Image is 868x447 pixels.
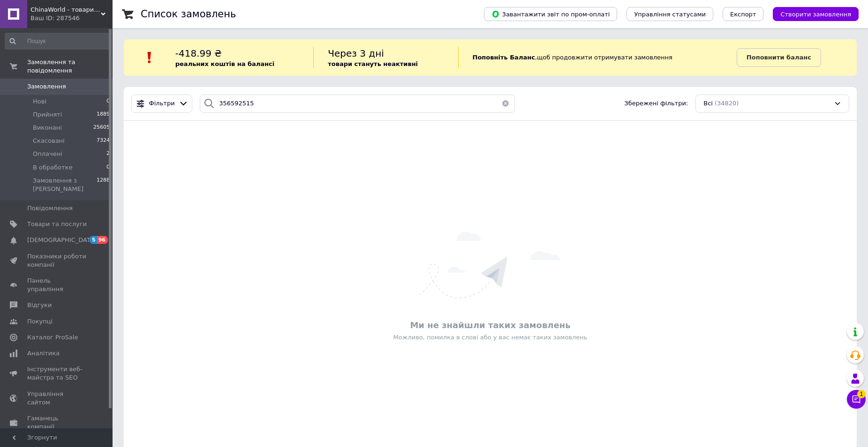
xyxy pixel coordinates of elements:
[723,7,764,21] button: Експорт
[634,11,706,18] span: Управління статусами
[175,48,222,59] span: -418.99 ₴
[27,277,87,293] span: Панель управління
[27,252,87,269] span: Показники роботи компанії
[175,60,275,67] b: реальних коштів на балансі
[27,333,78,342] span: Каталог ProSale
[328,48,384,59] span: Через 3 дні
[30,6,101,14] span: ChinaWorld - товари високої якості!
[763,10,859,17] a: Створити замовлення
[484,7,617,21] button: Завантажити звіт по пром-оплаті
[97,137,110,145] span: 7324
[97,110,110,119] span: 1889
[27,414,87,431] span: Гаманець компанії
[200,95,515,113] input: Пошук за номером замовлення, ПІБ покупця, номером телефону, Email, номером накладної
[328,60,418,67] b: товари стануть неактивні
[33,150,62,158] span: Оплачені
[97,176,110,193] span: 1288
[780,11,851,18] span: Створити замовлення
[27,204,73,213] span: Повідомлення
[27,317,53,326] span: Покупці
[847,390,866,409] button: Чат з покупцем1
[27,390,87,407] span: Управління сайтом
[27,236,97,244] span: [DEMOGRAPHIC_DATA]
[90,236,97,244] span: 5
[27,58,113,75] span: Замовлення та повідомлення
[93,124,110,132] span: 25605
[141,8,236,20] h1: Список замовлень
[5,33,111,50] input: Пошук
[27,220,87,228] span: Товари та послуги
[128,333,852,342] div: Можливо, помилка в слові або у вас немає таких замовлень
[420,232,560,298] img: Нічого не знайдено
[491,10,610,18] span: Завантажити звіт по пром-оплаті
[747,54,811,61] b: Поповнити баланс
[773,7,859,21] button: Створити замовлення
[30,14,113,22] div: Ваш ID: 287546
[33,137,65,145] span: Скасовані
[33,110,62,119] span: Прийняті
[27,301,52,309] span: Відгуки
[626,7,713,21] button: Управління статусами
[496,95,515,113] button: Очистить
[737,48,821,67] a: Поповнити баланс
[106,150,110,158] span: 2
[730,11,756,18] span: Експорт
[624,99,688,108] span: Збережені фільтри:
[128,319,852,331] div: Ми не знайшли таких замовлень
[715,100,739,107] span: (34820)
[33,124,62,132] span: Виконані
[33,97,46,106] span: Нові
[149,99,175,108] span: Фільтри
[143,51,157,65] img: :exclamation:
[27,82,66,91] span: Замовлення
[703,99,713,108] span: Всі
[27,365,87,382] span: Інструменти веб-майстра та SEO
[458,47,737,68] div: , щоб продовжити отримувати замовлення
[473,54,535,61] b: Поповніть Баланс
[33,176,97,193] span: Замовлення з [PERSON_NAME]
[33,163,73,172] span: В обработке
[857,390,866,398] span: 1
[97,236,108,244] span: 96
[106,97,110,106] span: 0
[106,163,110,172] span: 0
[27,349,60,358] span: Аналітика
